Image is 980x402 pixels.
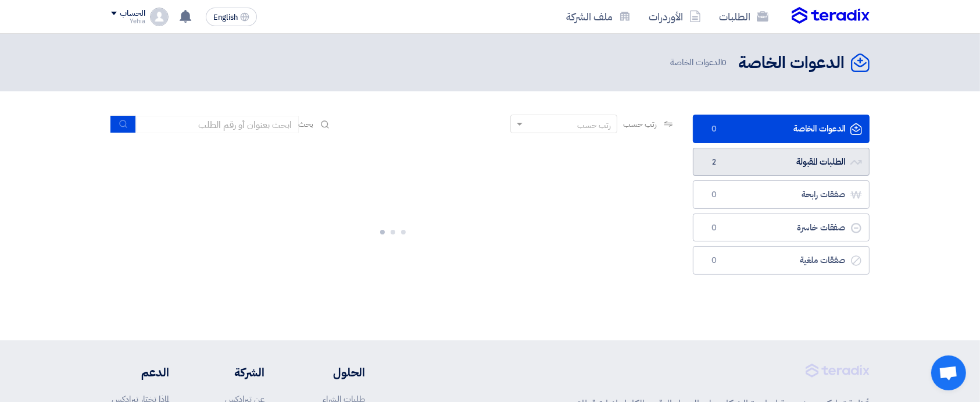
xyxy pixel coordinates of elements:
[693,115,870,143] a: الدعوات الخاصة0
[693,246,870,275] a: صفقات ملغية0
[111,364,170,381] li: الدعم
[136,116,299,133] input: ابحث بعنوان أو رقم الطلب
[299,118,314,130] span: بحث
[213,13,238,22] span: English
[150,8,169,26] img: profile_test.png
[693,180,870,209] a: صفقات رابحة0
[111,18,145,24] div: Yehia
[623,118,656,130] span: رتب حسب
[204,364,264,381] li: الشركة
[120,9,145,19] div: الحساب
[670,56,729,69] span: الدعوات الخاصة
[577,119,611,131] div: رتب حسب
[739,52,845,74] h2: الدعوات الخاصة
[557,3,640,30] a: ملف الشركة
[206,8,257,26] button: English
[722,56,727,69] span: 0
[707,123,721,135] span: 0
[707,189,721,201] span: 0
[693,214,870,242] a: صفقات خاسرة0
[792,7,870,24] img: Teradix logo
[710,3,778,30] a: الطلبات
[693,148,870,176] a: الطلبات المقبولة2
[707,255,721,266] span: 0
[931,355,966,390] div: Open chat
[707,156,721,168] span: 2
[640,3,710,30] a: الأوردرات
[707,222,721,234] span: 0
[299,364,365,381] li: الحلول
